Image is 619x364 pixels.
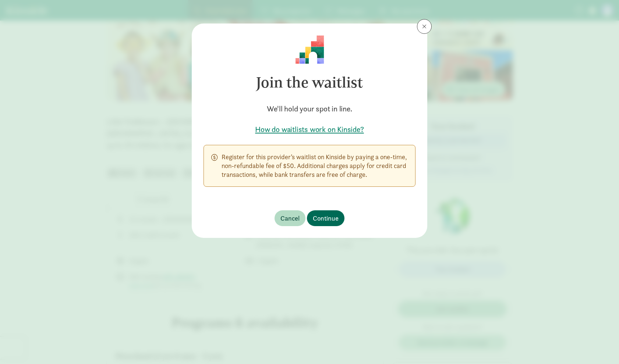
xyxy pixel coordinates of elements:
p: Register for this provider’s waitlist on Kinside by paying a one-time, non-refundable fee of $50.... [222,153,408,179]
button: Cancel [275,210,305,226]
span: Cancel [280,213,300,223]
button: Continue [307,210,344,226]
h5: We'll hold your spot in line. [204,104,415,114]
a: How do waitlists work on Kinside? [204,124,415,135]
span: Continue [313,213,339,223]
h3: Join the waitlist [204,64,415,101]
